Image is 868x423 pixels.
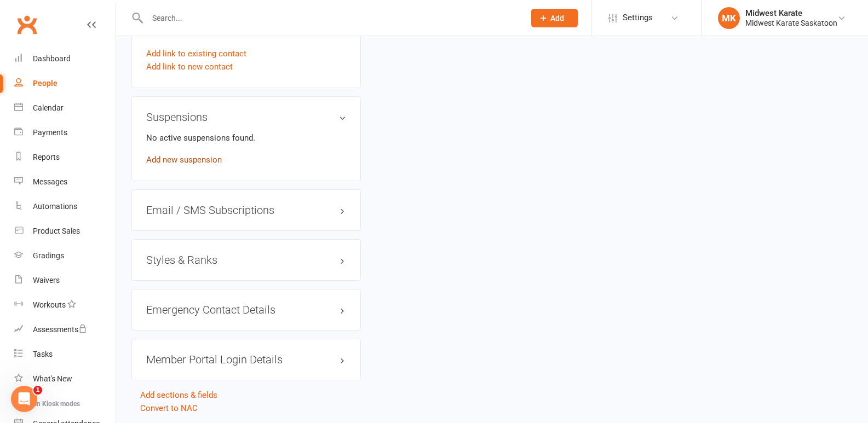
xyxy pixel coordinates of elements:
[718,7,740,29] div: MK
[33,54,71,63] div: Dashboard
[550,14,564,22] span: Add
[14,268,116,293] a: Waivers
[140,390,217,400] a: Add sections & fields
[146,111,346,123] h3: Suspensions
[531,9,578,27] button: Add
[146,131,346,144] p: No active suspensions found.
[146,254,346,266] h3: Styles & Ranks
[33,350,53,358] div: Tasks
[144,10,517,26] input: Search...
[13,11,41,38] a: Clubworx
[140,403,198,413] a: Convert to NAC
[33,153,60,161] div: Reports
[745,18,837,28] div: Midwest Karate Saskatoon
[14,244,116,268] a: Gradings
[14,170,116,194] a: Messages
[14,219,116,244] a: Product Sales
[745,8,837,18] div: Midwest Karate
[14,342,116,367] a: Tasks
[33,276,60,285] div: Waivers
[33,374,72,383] div: What's New
[146,47,246,60] a: Add link to existing contact
[14,317,116,342] a: Assessments
[623,5,653,30] span: Settings
[33,103,64,112] div: Calendar
[14,145,116,170] a: Reports
[33,128,67,137] div: Payments
[14,71,116,96] a: People
[146,204,346,216] h3: Email / SMS Subscriptions
[33,251,64,260] div: Gradings
[146,354,346,366] h3: Member Portal Login Details
[146,60,233,73] a: Add link to new contact
[146,155,222,165] a: Add new suspension
[33,227,80,235] div: Product Sales
[14,194,116,219] a: Automations
[14,96,116,120] a: Calendar
[11,386,37,412] iframe: Intercom live chat
[33,177,67,186] div: Messages
[14,293,116,317] a: Workouts
[146,304,346,316] h3: Emergency Contact Details
[33,79,58,88] div: People
[14,367,116,391] a: What's New
[33,386,42,395] span: 1
[14,47,116,71] a: Dashboard
[14,120,116,145] a: Payments
[33,325,87,334] div: Assessments
[33,300,66,309] div: Workouts
[33,202,77,211] div: Automations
